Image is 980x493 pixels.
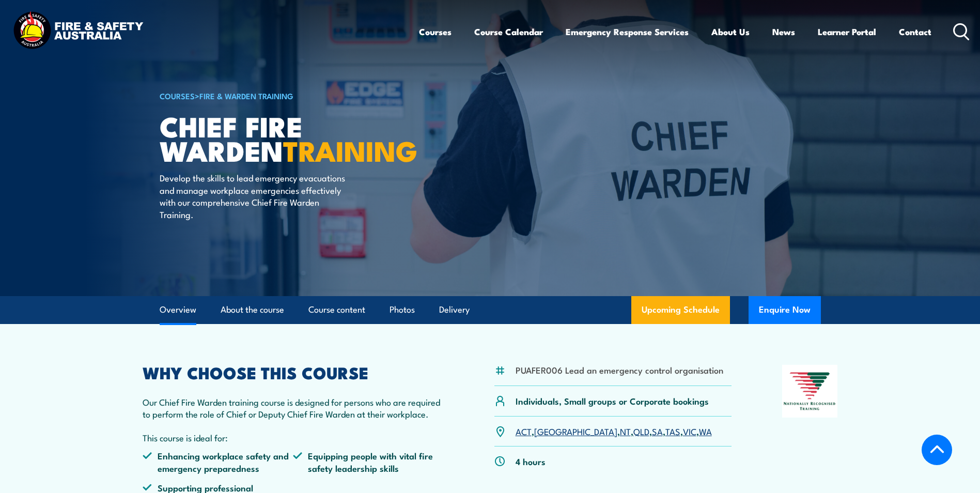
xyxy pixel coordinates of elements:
[772,18,795,45] a: News
[782,365,838,418] img: Nationally Recognised Training logo.
[419,18,452,45] a: Courses
[199,90,293,101] a: Fire & Warden Training
[143,396,444,420] p: Our Chief Fire Warden training course is designed for persons who are required to perform the rol...
[534,425,617,437] a: [GEOGRAPHIC_DATA]
[818,18,876,45] a: Learner Portal
[283,128,417,171] strong: TRAINING
[160,114,415,162] h1: Chief Fire Warden
[516,455,546,467] p: 4 hours
[439,296,470,323] a: Delivery
[160,296,196,323] a: Overview
[143,432,444,443] p: This course is ideal for:
[516,364,723,376] li: PUAFER006 Lead an emergency control organisation
[620,425,631,437] a: NT
[160,172,348,220] p: Develop the skills to lead emergency evacuations and manage workplace emergencies effectively wit...
[631,296,730,324] a: Upcoming Schedule
[221,296,284,323] a: About the course
[749,296,821,324] button: Enquire Now
[390,296,415,323] a: Photos
[633,425,649,437] a: QLD
[566,18,689,45] a: Emergency Response Services
[516,395,709,407] p: Individuals, Small groups or Corporate bookings
[143,450,293,474] li: Enhancing workplace safety and emergency preparedness
[474,18,543,45] a: Course Calendar
[160,89,415,102] h6: >
[293,450,444,474] li: Equipping people with vital fire safety leadership skills
[516,425,712,437] p: , , , , , , ,
[308,296,365,323] a: Course content
[160,90,195,101] a: COURSES
[899,18,931,45] a: Contact
[516,425,532,437] a: ACT
[683,425,696,437] a: VIC
[652,425,663,437] a: SA
[711,18,750,45] a: About Us
[665,425,680,437] a: TAS
[699,425,712,437] a: WA
[143,365,444,379] h2: WHY CHOOSE THIS COURSE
